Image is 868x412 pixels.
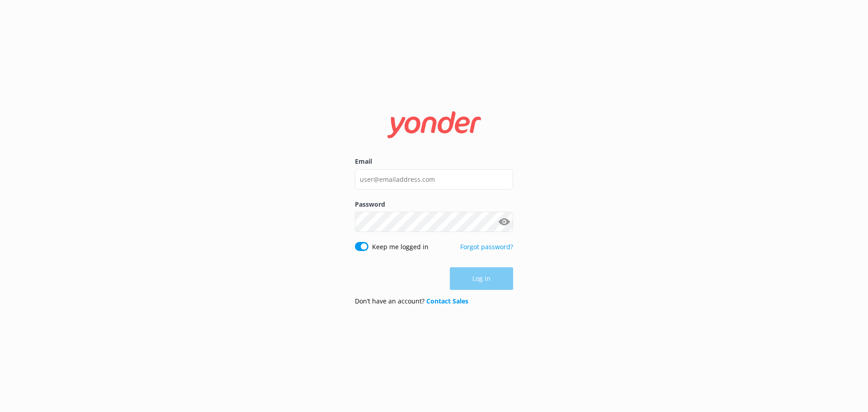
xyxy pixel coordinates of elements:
[495,213,513,231] button: Show password
[355,156,513,166] label: Email
[426,297,468,305] a: Contact Sales
[355,169,513,189] input: user@emailaddress.com
[355,296,468,306] p: Don’t have an account?
[355,199,513,209] label: Password
[460,242,513,251] a: Forgot password?
[372,242,429,252] label: Keep me logged in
